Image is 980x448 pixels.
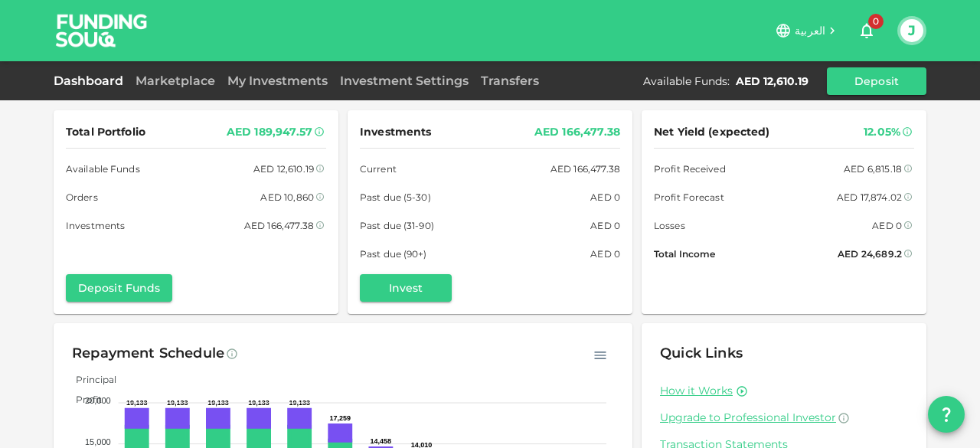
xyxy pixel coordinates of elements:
[590,217,620,234] div: AED 0
[838,246,902,262] div: AED 24,689.2
[260,189,314,205] div: AED 10,860
[475,74,545,88] a: Transfers
[64,374,116,385] span: Principal
[660,384,733,398] a: How it Works
[851,15,882,46] button: 0
[85,437,111,446] tspan: 15,000
[360,123,431,142] span: Investments
[654,189,724,205] span: Profit Forecast
[844,161,902,177] div: AED 6,815.18
[654,123,770,142] span: Net Yield (expected)
[660,410,836,424] span: Upgrade to Professional Investor
[795,24,825,38] span: العربية
[360,161,397,177] span: Current
[928,396,965,433] button: question
[85,396,111,405] tspan: 20,000
[868,14,884,29] span: 0
[129,74,221,88] a: Marketplace
[360,217,434,234] span: Past due (31-90)
[643,74,730,89] div: Available Funds :
[900,19,923,42] button: J
[64,394,102,405] span: Profit
[872,217,902,234] div: AED 0
[654,246,715,262] span: Total Income
[360,246,427,262] span: Past due (90+)
[660,345,743,361] span: Quick Links
[66,274,172,302] button: Deposit Funds
[654,217,685,234] span: Losses
[253,161,314,177] div: AED 12,610.19
[736,74,808,89] div: AED 12,610.19
[360,189,431,205] span: Past due (5-30)
[66,123,145,142] span: Total Portfolio
[590,246,620,262] div: AED 0
[227,123,312,142] div: AED 189,947.57
[654,161,726,177] span: Profit Received
[360,274,452,302] button: Invest
[550,161,620,177] div: AED 166,477.38
[534,123,620,142] div: AED 166,477.38
[590,189,620,205] div: AED 0
[837,189,902,205] div: AED 17,874.02
[54,74,129,88] a: Dashboard
[66,189,98,205] span: Orders
[864,123,900,142] div: 12.05%
[660,410,908,425] a: Upgrade to Professional Investor
[72,342,224,366] div: Repayment Schedule
[244,217,314,234] div: AED 166,477.38
[66,161,140,177] span: Available Funds
[221,74,334,88] a: My Investments
[334,74,475,88] a: Investment Settings
[827,67,926,95] button: Deposit
[66,217,125,234] span: Investments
